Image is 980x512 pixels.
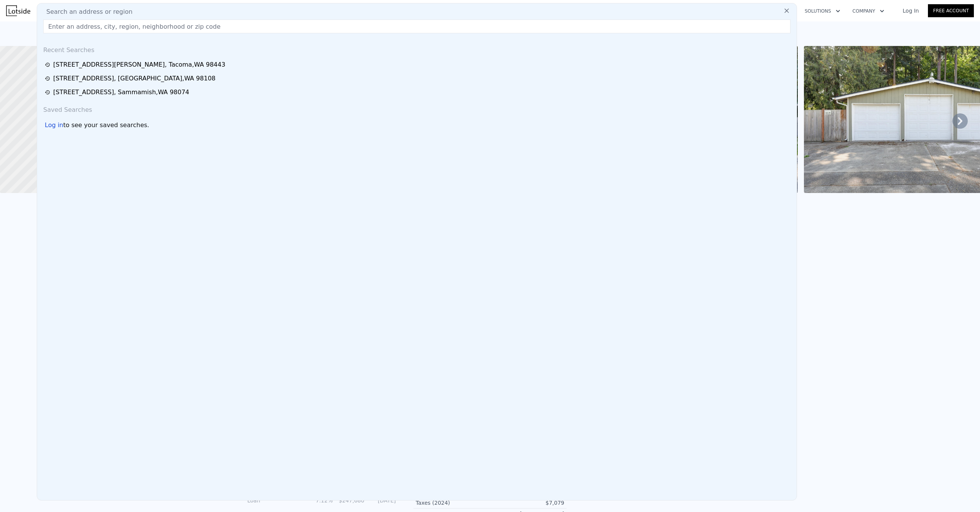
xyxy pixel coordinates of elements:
[45,74,791,83] a: [STREET_ADDRESS], [GEOGRAPHIC_DATA],WA 98108
[369,497,396,504] div: [DATE]
[40,39,794,58] div: Recent Searches
[45,88,791,97] a: [STREET_ADDRESS], Sammamish,WA 98074
[43,20,791,33] input: Enter an address, city, region, neighborhood or zip code
[337,497,364,504] div: $247,680
[306,497,333,504] div: 7.12%
[40,7,132,16] span: Search an address or region
[53,88,189,97] div: [STREET_ADDRESS] , Sammamish , WA 98074
[928,4,974,17] a: Free Account
[53,74,216,83] div: [STREET_ADDRESS] , [GEOGRAPHIC_DATA] , WA 98108
[45,121,63,130] div: Log in
[846,4,890,18] button: Company
[799,4,846,18] button: Solutions
[63,121,149,130] span: to see your saved searches.
[40,99,794,118] div: Saved Searches
[893,7,928,15] a: Log In
[416,499,490,507] div: Taxes (2024)
[53,60,225,69] div: [STREET_ADDRESS][PERSON_NAME] , Tacoma , WA 98443
[490,499,564,507] div: $7,079
[247,497,301,504] div: Loan
[45,60,791,69] a: [STREET_ADDRESS][PERSON_NAME], Tacoma,WA 98443
[6,5,30,16] img: Lotside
